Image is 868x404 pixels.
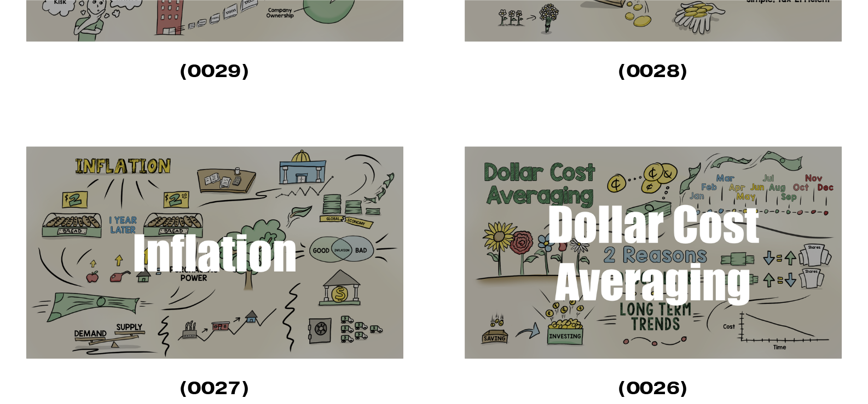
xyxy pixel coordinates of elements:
strong: (0026) [618,377,688,399]
strong: (0028) [618,60,688,82]
strong: (0027) [180,377,250,399]
img: Navigating the Effects of Inflation on Your Financial Plans Script (0027) Inflation is a word tha... [26,147,403,359]
img: Cultivating Your Financial Future with Dollar-Cost Averaging Script (0026) Envision the growth of... [465,147,842,359]
strong: (0029) [180,60,250,82]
